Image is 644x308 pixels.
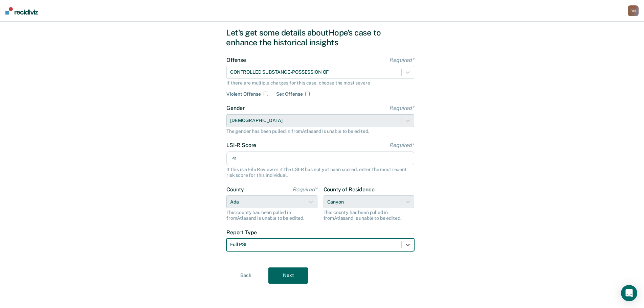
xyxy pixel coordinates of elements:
[628,5,639,16] button: BN
[226,229,414,236] label: Report Type
[324,186,415,193] label: County of Residence
[226,57,414,63] label: Offense
[389,142,414,148] span: Required*
[5,7,38,15] img: Recidiviz
[226,91,261,97] label: Violent Offense
[226,186,317,193] label: County
[226,105,414,111] label: Gender
[226,28,418,47] div: Let's get some details about Hope's case to enhance the historical insights
[226,267,266,284] button: Back
[389,57,414,63] span: Required*
[226,80,414,86] div: If there are multiple charges for this case, choose the most severe
[226,142,414,148] label: LSI-R Score
[226,128,414,134] div: The gender has been pulled in from Atlas and is unable to be edited.
[276,91,303,97] label: Sex Offense
[268,267,308,284] button: Next
[389,105,414,111] span: Required*
[292,186,317,193] span: Required*
[226,167,414,178] div: If this is a File Review or if the LSI-R has not yet been scored, enter the most recent risk scor...
[621,285,637,301] div: Open Intercom Messenger
[628,5,639,16] div: B N
[226,210,317,221] div: This county has been pulled in from Atlas and is unable to be edited.
[324,210,415,221] div: This county has been pulled in from Atlas and is unable to be edited.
